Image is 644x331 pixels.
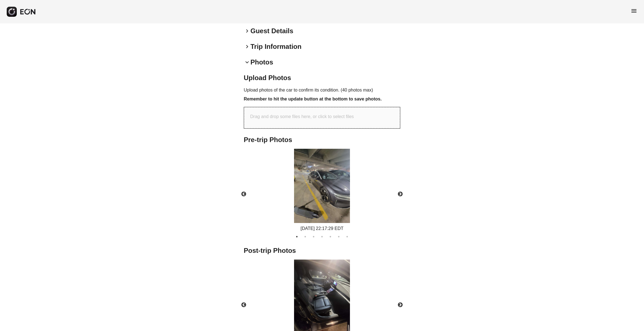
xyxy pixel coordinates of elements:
button: 5 [328,234,333,239]
h2: Photos [250,58,273,67]
img: https://fastfleet.me/rails/active_storage/blobs/redirect/eyJfcmFpbHMiOnsibWVzc2FnZSI6IkJBaHBBK0Jv... [294,149,350,223]
h2: Guest Details [250,27,293,35]
button: Next [390,184,410,204]
span: keyboard_arrow_right [244,28,250,34]
span: menu [631,8,637,14]
div: [DATE] 22:17:29 EDT [294,225,350,232]
h2: Pre-trip Photos [244,135,400,144]
h2: Upload Photos [244,73,400,82]
button: 3 [311,234,316,239]
button: Next [390,295,410,315]
h3: Remember to hit the update button at the bottom to save photos. [244,96,400,102]
button: Previous [234,184,254,204]
h2: Post-trip Photos [244,246,400,255]
button: 4 [319,234,325,239]
button: 7 [344,234,350,239]
h2: Trip Information [250,42,302,51]
span: keyboard_arrow_down [244,59,250,66]
span: keyboard_arrow_right [244,43,250,50]
p: Drag and drop some files here, or click to select files [250,113,354,120]
button: 2 [302,234,308,239]
button: 6 [336,234,342,239]
p: Upload photos of the car to confirm its condition. (40 photos max) [244,87,400,93]
button: Previous [234,295,254,315]
button: 1 [294,234,300,239]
